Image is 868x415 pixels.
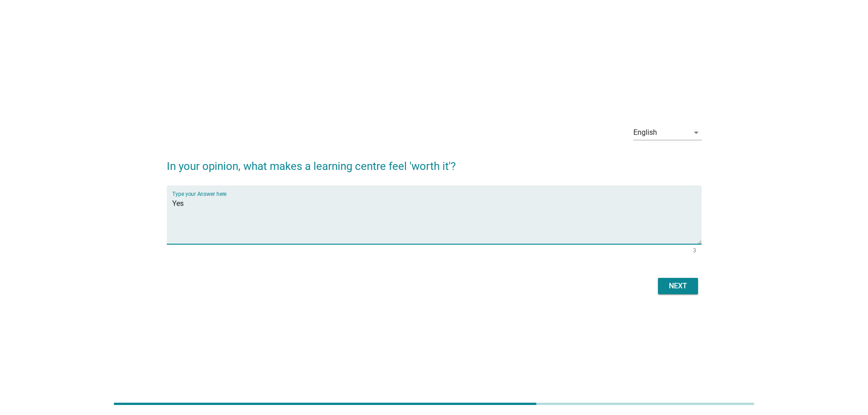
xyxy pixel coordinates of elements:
div: English [633,128,657,137]
div: 3 [693,248,696,253]
h2: In your opinion, what makes a learning centre feel 'worth it'? [167,149,702,174]
i: arrow_drop_down [691,127,702,138]
textarea: Type your Answer here [172,196,702,244]
button: Next [658,278,698,294]
div: Next [665,281,691,292]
